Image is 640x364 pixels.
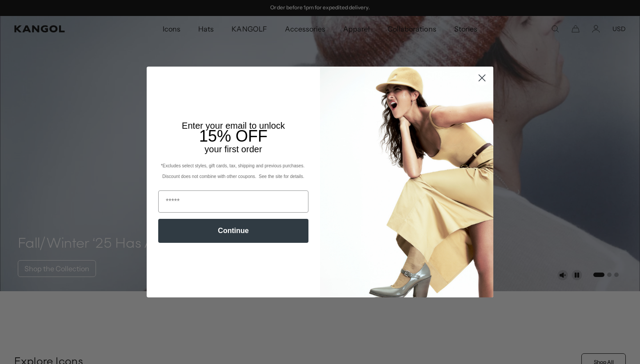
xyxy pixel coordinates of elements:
[158,219,308,243] button: Continue
[320,67,493,297] img: 93be19ad-e773-4382-80b9-c9d740c9197f.jpeg
[474,70,490,86] button: Close dialog
[204,144,262,154] span: your first order
[158,190,308,213] input: Email
[161,163,306,179] span: *Excludes select styles, gift cards, tax, shipping and previous purchases. Discount does not comb...
[199,127,268,145] span: 15% OFF
[182,121,285,131] span: Enter your email to unlock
